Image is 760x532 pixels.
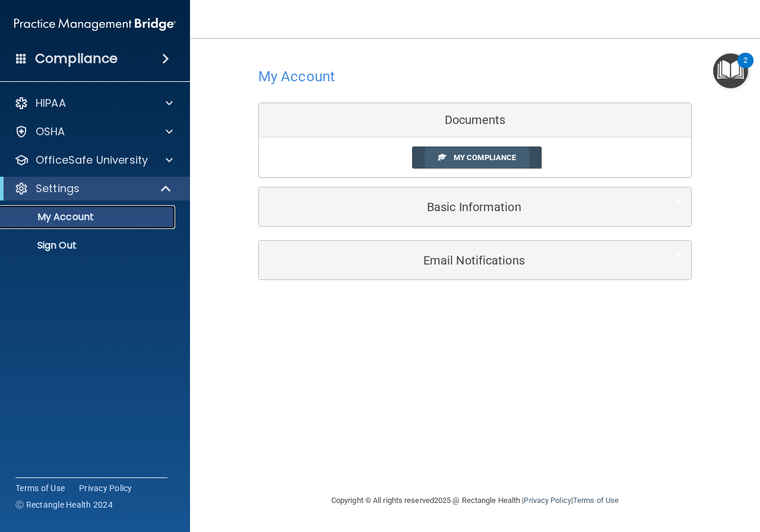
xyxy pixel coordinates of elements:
[14,96,173,110] a: HIPAA
[14,12,176,36] img: PMB logo
[713,53,748,88] button: Open Resource Center, 2 new notifications
[14,125,173,139] a: OSHA
[573,496,619,505] a: Terms of Use
[524,496,571,505] a: Privacy Policy
[258,482,692,520] div: Copyright © All rights reserved 2025 @ Rectangle Health | |
[454,153,516,162] span: My Compliance
[743,60,748,76] div: 2
[36,125,65,139] p: OSHA
[36,153,148,167] p: OfficeSafe University
[555,448,746,495] iframe: Drift Widget Chat Controller
[268,247,682,273] a: Email Notifications
[14,153,173,167] a: OfficeSafe University
[79,482,132,494] a: Privacy Policy
[36,181,80,196] p: Settings
[258,69,335,84] h4: My Account
[259,103,691,138] div: Documents
[268,254,646,267] h5: Email Notifications
[268,193,682,220] a: Basic Information
[8,240,170,251] p: Sign Out
[15,482,65,494] a: Terms of Use
[14,181,172,196] a: Settings
[268,200,646,214] h5: Basic Information
[35,50,118,67] h4: Compliance
[36,96,66,110] p: HIPAA
[8,211,170,223] p: My Account
[15,499,113,511] span: Ⓒ Rectangle Health 2024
